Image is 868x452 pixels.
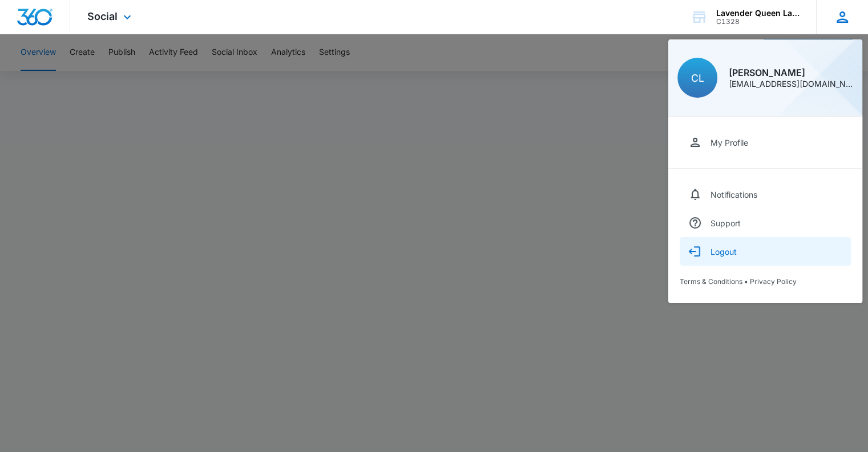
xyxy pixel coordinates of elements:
a: My Profile [680,128,851,157]
a: Notifications [680,180,851,209]
div: My Profile [710,138,748,147]
div: Logout [710,247,737,257]
div: Support [710,218,741,228]
div: account id [716,18,800,26]
a: Support [680,209,851,237]
div: [PERSON_NAME] [729,68,853,77]
button: Logout [680,237,851,266]
span: Social [87,10,118,22]
div: Notifications [710,190,757,199]
a: Privacy Policy [750,277,797,286]
span: CL [691,72,704,84]
div: [EMAIL_ADDRESS][DOMAIN_NAME] [729,80,853,88]
a: Terms & Conditions [680,277,742,286]
div: • [680,277,851,286]
div: account name [716,9,800,18]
